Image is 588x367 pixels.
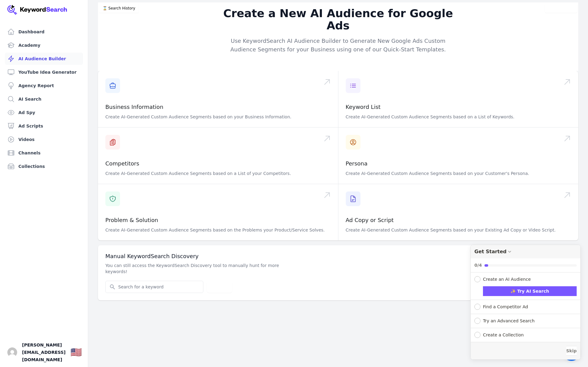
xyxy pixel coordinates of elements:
span: Skip [566,348,577,354]
a: Ad Spy [5,106,83,119]
a: Channels [5,147,83,159]
a: Agency Report [5,80,83,92]
button: Expand Checklist [471,328,580,342]
img: Your Company [7,5,67,15]
button: 🇺🇸 [70,346,82,358]
div: Drag to move checklist [471,245,580,258]
a: Ad Scripts [5,120,83,132]
a: YouTube Idea Generator [5,66,83,78]
div: Get Started [470,245,581,360]
button: Expand Checklist [471,314,580,328]
button: Collapse Checklist [471,245,580,272]
p: Use KeywordSearch AI Audience Builder to Generate New Google Ads Custom Audience Segments for you... [221,37,456,54]
a: Dashboard [5,26,83,38]
div: Get Started [474,249,507,254]
a: Collections [5,160,83,172]
button: Video Tutorial [545,4,577,13]
button: Skip [566,346,577,356]
a: Persona [346,160,368,167]
span: ✨ Try AI Search [511,288,549,295]
button: Expand Checklist [471,300,580,314]
h3: Manual KeywordSearch Discovery [105,253,571,260]
a: Videos [5,133,83,146]
button: Search [207,281,232,293]
h2: Create a New AI Audience for Google Ads [221,7,456,32]
a: Problem & Solution [105,217,158,223]
button: Collapse Checklist [471,272,580,283]
a: AI Search [5,93,83,105]
a: AI Audience Builder [5,53,83,65]
button: Open user button [7,347,17,357]
div: Create an AI Audience [483,276,531,283]
div: Create a Collection [483,332,524,338]
span: [PERSON_NAME][EMAIL_ADDRESS][DOMAIN_NAME] [22,341,66,363]
div: 0/4 [474,262,482,269]
input: Search for a keyword [106,281,203,293]
p: You can still access the KeywordSearch Discovery tool to manually hunt for more keywords! [105,262,282,275]
div: Try an Advanced Search [483,318,535,324]
button: ✨ Try AI Search [483,286,577,296]
div: Find a Competitor Ad [483,304,528,310]
a: Competitors [105,160,139,167]
button: ⌛️ Search History [99,4,139,13]
a: Business Information [105,104,163,110]
div: 🇺🇸 [70,347,82,358]
a: Keyword List [346,104,381,110]
a: Academy [5,39,83,51]
a: Ad Copy or Script [346,217,394,223]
